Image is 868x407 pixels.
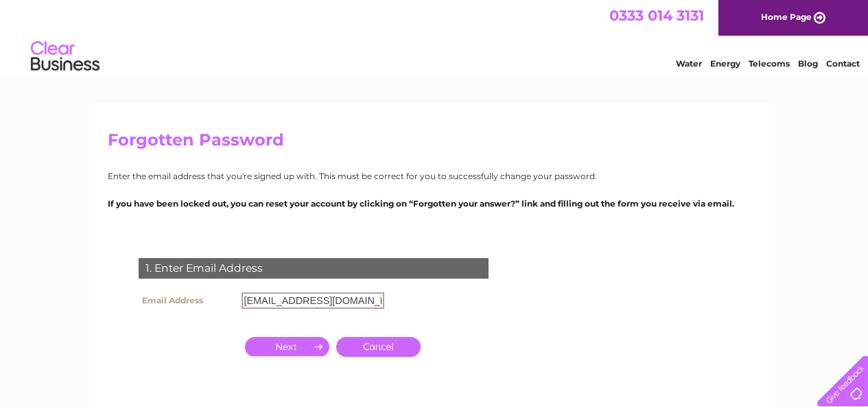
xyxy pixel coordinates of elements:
a: Energy [710,58,740,69]
th: Email Address [135,289,238,312]
a: Telecoms [749,58,790,69]
a: Contact [826,58,860,69]
img: logo.png [30,36,100,78]
h2: Forgotten Password [108,130,761,156]
p: Enter the email address that you're signed up with. This must be correct for you to successfully ... [108,170,761,183]
div: 1. Enter Email Address [139,258,489,279]
a: Cancel [336,337,421,357]
a: Blog [798,58,818,69]
a: Water [676,58,702,69]
div: Clear Business is a trading name of Verastar Limited (registered in [GEOGRAPHIC_DATA] No. 3667643... [110,8,759,67]
p: If you have been locked out, you can reset your account by clicking on “Forgotten your answer?” l... [108,197,761,210]
a: 0333 014 3131 [609,7,704,24]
